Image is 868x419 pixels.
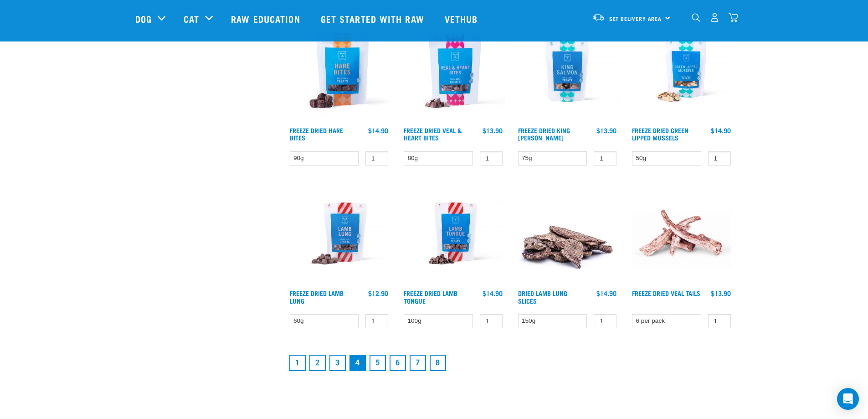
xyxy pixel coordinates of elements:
input: 1 [480,314,503,328]
img: RE Product Shoot 2023 Nov8584 [516,19,619,123]
a: Cat [184,12,199,26]
a: Vethub [436,0,489,37]
img: RE Product Shoot 2023 Nov8551 [630,19,733,123]
a: Goto page 3 [329,355,346,371]
a: Dog [135,12,152,26]
img: user.png [710,13,719,22]
a: Freeze Dried Lamb Tongue [404,291,457,302]
div: $13.90 [483,127,503,134]
div: $14.90 [368,127,388,134]
input: 1 [708,151,731,166]
img: van-moving.png [592,13,605,21]
a: Page 4 [349,355,366,371]
a: Freeze Dried Hare Bites [290,129,343,139]
a: Goto page 6 [390,355,406,371]
div: Open Intercom Messenger [837,388,859,410]
div: $14.90 [483,290,503,297]
img: home-icon-1@2x.png [692,13,700,22]
input: 1 [365,314,388,328]
img: RE Product Shoot 2023 Nov8575 [401,182,505,285]
input: 1 [708,314,731,328]
a: Freeze Dried King [PERSON_NAME] [518,129,570,139]
input: 1 [365,151,388,166]
div: $14.90 [596,290,616,297]
a: Goto page 5 [370,355,386,371]
a: Goto page 1 [289,355,306,371]
div: $12.90 [368,290,388,297]
img: Raw Essentials Freeze Dried Veal & Heart Bites Treats [401,19,505,123]
a: Freeze Dried Veal Tails [632,291,700,295]
span: Set Delivery Area [609,17,662,20]
input: 1 [594,314,616,328]
img: FD Veal Tail White Background [630,182,733,285]
a: Goto page 7 [410,355,426,371]
div: $13.90 [711,290,731,297]
div: $14.90 [711,127,731,134]
a: Goto page 8 [430,355,446,371]
img: home-icon@2x.png [729,13,738,22]
input: 1 [594,151,616,166]
div: $13.90 [596,127,616,134]
nav: pagination [288,353,733,373]
a: Goto page 2 [309,355,326,371]
a: Get started with Raw [312,0,436,37]
a: Raw Education [222,0,311,37]
img: Raw Essentials Freeze Dried Hare Bites [288,19,391,123]
input: 1 [480,151,503,166]
a: Freeze Dried Green Lipped Mussels [632,129,688,139]
a: Freeze Dried Veal & Heart Bites [404,129,462,139]
img: 1303 Lamb Lung Slices 01 [516,182,619,285]
img: RE Product Shoot 2023 Nov8571 [288,182,391,285]
a: Dried Lamb Lung Slices [518,291,567,302]
a: Freeze Dried Lamb Lung [290,291,344,302]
